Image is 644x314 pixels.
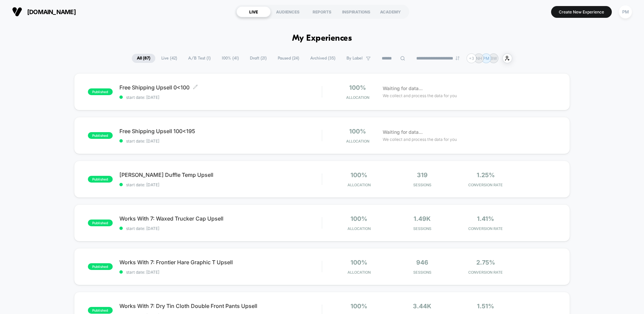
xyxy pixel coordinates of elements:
button: PM [617,5,634,19]
span: Works With 7: Waxed Trucker Cap Upsell [119,215,322,222]
span: We collect and process the data for you [383,92,457,99]
span: 946 [416,259,428,266]
span: Archived ( 35 ) [305,54,340,63]
span: Allocation [347,270,371,275]
span: start date: [DATE] [119,270,322,275]
span: A/B Test ( 1 ) [183,54,216,63]
span: CONVERSION RATE [455,183,516,187]
span: CONVERSION RATE [455,226,516,231]
span: 1.49k [414,215,431,222]
span: 100% [351,171,367,179]
div: PM [619,5,632,18]
span: published [88,307,113,314]
span: 100% [351,259,367,266]
span: 100% [349,84,366,91]
span: CONVERSION RATE [455,270,516,275]
span: Draft ( 21 ) [245,54,272,63]
span: 2.75% [476,259,495,266]
span: Allocation [347,226,371,231]
span: 319 [417,171,428,179]
div: ACADEMY [373,6,408,17]
div: AUDIENCES [271,6,305,17]
span: We collect and process the data for you [383,136,457,143]
span: Sessions [392,270,452,275]
span: 100% ( 41 ) [217,54,244,63]
span: Live ( 42 ) [156,54,182,63]
span: published [88,132,113,139]
span: Waiting for data... [383,128,423,136]
p: PM [483,56,489,61]
span: published [88,88,113,95]
span: Free Shipping Upsell 0<100 [119,84,322,91]
span: start date: [DATE] [119,182,322,187]
span: 100% [351,303,367,310]
button: Create New Experience [551,6,612,18]
span: Allocation [346,95,369,100]
span: All ( 87 ) [132,54,155,63]
button: [DOMAIN_NAME] [10,6,78,17]
span: By Label [346,56,363,61]
div: REPORTS [305,6,339,17]
span: 3.44k [413,303,431,310]
span: 100% [351,215,367,222]
span: 1.41% [477,215,494,222]
span: published [88,220,113,226]
h1: My Experiences [292,34,352,43]
div: LIVE [236,6,271,17]
span: start date: [DATE] [119,226,322,231]
p: NH [476,56,482,61]
span: Sessions [392,183,452,187]
img: end [455,56,460,60]
div: + 3 [467,53,476,63]
span: 1.51% [477,303,494,310]
span: 100% [349,128,366,135]
span: 1.25% [477,171,495,179]
span: Waiting for data... [383,85,423,92]
p: BW [490,56,497,61]
span: Sessions [392,226,452,231]
span: Works With 7: Frontier Hare Graphic T Upsell [119,259,322,266]
img: Visually logo [12,7,22,17]
span: Allocation [346,139,369,144]
span: published [88,176,113,183]
span: Paused ( 24 ) [273,54,304,63]
span: [PERSON_NAME] Duffle Temp Upsell [119,171,322,178]
span: Allocation [347,183,371,187]
span: published [88,263,113,270]
span: Works With 7: Dry Tin Cloth Double Front Pants Upsell [119,303,322,309]
span: Free Shipping Upsell 100<195 [119,128,322,134]
div: INSPIRATIONS [339,6,373,17]
span: start date: [DATE] [119,95,322,100]
span: [DOMAIN_NAME] [27,8,76,15]
span: start date: [DATE] [119,139,322,144]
